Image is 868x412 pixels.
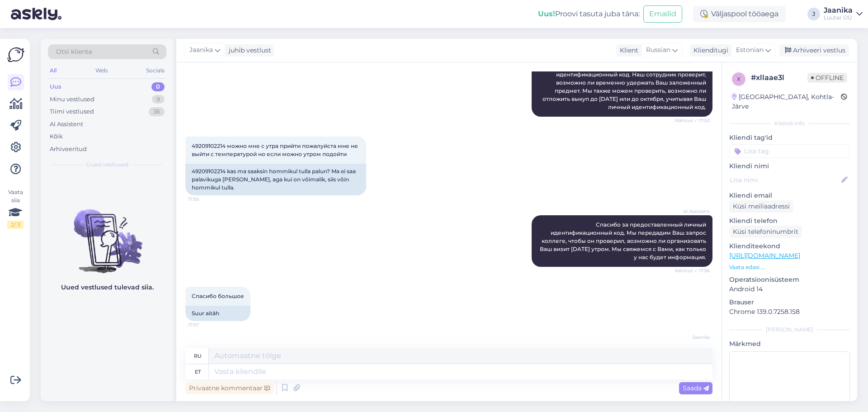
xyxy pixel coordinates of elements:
[195,364,201,379] div: et
[736,45,764,55] span: Estonian
[824,14,853,21] div: Luutar OÜ
[189,45,213,55] span: Jaanika
[729,216,850,226] p: Kliendi telefon
[779,44,849,57] div: Arhiveeri vestlus
[185,382,274,394] div: Privaatne kommentaar
[188,322,222,328] span: 17:57
[86,161,128,169] span: Uued vestlused
[729,226,802,238] div: Küsi telefoninumbrit
[729,263,850,271] p: Vaata edasi ...
[50,132,63,141] div: Kõik
[616,46,638,55] div: Klient
[824,7,853,14] div: Jaanika
[729,191,850,200] p: Kliendi email
[824,7,863,21] a: JaanikaLuutar OÜ
[94,65,109,76] div: Web
[732,92,841,111] div: [GEOGRAPHIC_DATA], Kohtla-Järve
[676,208,710,215] span: AI Assistent
[48,65,58,76] div: All
[50,120,83,129] div: AI Assistent
[7,46,24,63] img: Askly Logo
[730,175,840,185] input: Lisa nimi
[751,72,807,83] div: # xllaae3l
[225,46,271,55] div: juhib vestlust
[729,339,850,349] p: Märkmed
[676,334,710,341] span: Jaanika
[540,221,708,260] span: Спасибо за предоставленный личный идентификационный код. Мы передадим Ваш запрос коллеге, чтобы о...
[538,9,555,18] b: Uus!
[538,9,640,19] div: Proovi tasuta juba täna:
[192,293,244,299] span: Спасибо большое
[729,251,800,260] a: [URL][DOMAIN_NAME]
[729,326,850,334] div: [PERSON_NAME]
[192,142,359,157] span: 49209102214 можно мне с утра прийти пожалуйста мне не выйти с температурой но если можно утром по...
[729,242,850,251] p: Klienditeekond
[807,73,847,83] span: Offline
[61,283,154,292] p: Uued vestlused tulevad siia.
[50,82,61,91] div: Uus
[737,76,741,82] span: x
[7,221,24,229] div: 2 / 3
[7,188,24,229] div: Vaata siia
[151,82,165,91] div: 0
[149,107,165,116] div: 36
[50,107,94,116] div: Tiimi vestlused
[646,45,670,55] span: Russian
[144,65,166,76] div: Socials
[729,307,850,317] p: Chrome 139.0.7258.158
[50,145,87,154] div: Arhiveeritud
[729,133,850,142] p: Kliendi tag'id
[690,46,728,55] div: Klienditugi
[185,164,366,195] div: 49209102214 kas ma saaksin hommikul tulla palun? Ma ei saa palavikuga [PERSON_NAME], aga kui on v...
[194,348,202,364] div: ru
[729,119,850,128] div: Kliendi info
[643,5,682,23] button: Emailid
[185,306,250,321] div: Suur aitäh
[56,47,92,57] span: Otsi kliente
[693,6,786,22] div: Väljaspool tööaega
[152,95,165,104] div: 9
[50,95,94,104] div: Minu vestlused
[729,284,850,294] p: Android 14
[675,267,710,274] span: Nähtud ✓ 17:56
[683,384,709,392] span: Saada
[729,298,850,307] p: Brauser
[729,200,793,213] div: Küsi meiliaadressi
[188,196,222,203] span: 17:56
[729,144,850,158] input: Lisa tag
[675,117,710,124] span: Nähtud ✓ 17:53
[729,275,850,284] p: Operatsioonisüsteem
[807,8,820,20] div: J
[729,161,850,171] p: Kliendi nimi
[41,193,174,275] img: No chats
